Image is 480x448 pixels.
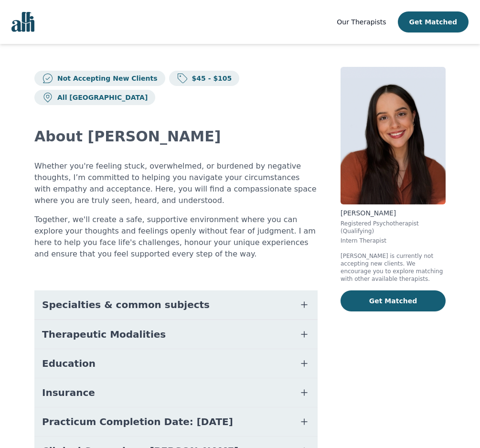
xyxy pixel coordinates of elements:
[341,67,446,204] img: Laura_Grohovac
[53,93,148,102] p: All [GEOGRAPHIC_DATA]
[42,357,96,370] span: Education
[42,328,166,341] span: Therapeutic Modalities
[337,18,386,26] span: Our Therapists
[341,220,446,235] p: Registered Psychotherapist (Qualifying)
[341,208,446,218] p: [PERSON_NAME]
[341,252,446,283] p: [PERSON_NAME] is currently not accepting new clients. We encourage you to explore matching with o...
[34,349,318,378] button: Education
[34,160,318,206] p: Whether you're feeling stuck, overwhelmed, or burdened by negative thoughts, I’m committed to hel...
[398,11,469,32] button: Get Matched
[42,415,233,428] span: Practicum Completion Date: [DATE]
[341,237,446,245] p: Intern Therapist
[34,128,318,145] h2: About [PERSON_NAME]
[34,407,318,436] button: Practicum Completion Date: [DATE]
[337,16,386,28] a: Our Therapists
[34,320,318,349] button: Therapeutic Modalities
[34,378,318,407] button: Insurance
[34,290,318,319] button: Specialties & common subjects
[11,12,34,32] img: alli logo
[341,290,446,311] button: Get Matched
[42,386,95,399] span: Insurance
[42,298,210,311] span: Specialties & common subjects
[34,214,318,260] p: Together, we'll create a safe, supportive environment where you can explore your thoughts and fee...
[53,74,158,83] p: Not Accepting New Clients
[188,74,232,83] p: $45 - $105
